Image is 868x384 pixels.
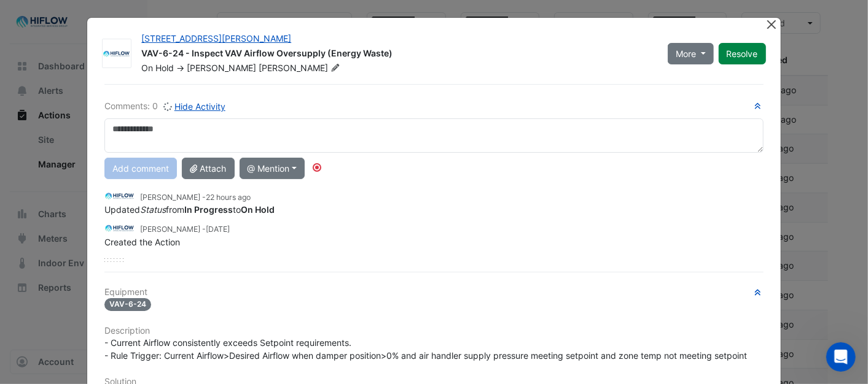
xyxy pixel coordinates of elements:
img: HiFlow [104,190,135,203]
span: Created the Action [104,237,180,247]
button: Close [765,18,778,31]
span: More [676,47,696,60]
h6: Description [104,326,763,336]
strong: In Progress [184,204,233,215]
small: [PERSON_NAME] - [140,224,230,235]
span: -> [176,63,184,73]
iframe: Intercom live chat [826,342,856,372]
img: HiFlow [104,221,135,235]
span: 2025-08-21 05:59:56 [206,225,230,234]
div: VAV-6-24 - Inspect VAV Airflow Oversupply (Energy Waste) [141,47,653,62]
img: HiFlow [103,48,131,60]
span: VAV-6-24 [104,298,151,311]
span: Updated from to [104,204,275,215]
button: More [668,43,714,64]
button: Hide Activity [163,99,226,113]
span: [PERSON_NAME] [187,63,256,73]
span: - Current Airflow consistently exceeds Setpoint requirements. - Rule Trigger: Current Airflow>Des... [104,337,747,361]
div: Tooltip anchor [311,162,323,173]
div: Comments: 0 [104,99,226,113]
a: [STREET_ADDRESS][PERSON_NAME] [141,33,291,44]
button: @ Mention [240,158,305,179]
small: [PERSON_NAME] - [140,192,251,203]
h6: Equipment [104,287,763,298]
strong: On Hold [241,204,275,215]
button: Attach [182,158,234,179]
span: [PERSON_NAME] [259,62,342,74]
span: On Hold [141,63,174,73]
button: Resolve [719,43,766,64]
span: 2025-09-01 10:14:57 [206,193,251,202]
em: Status [140,204,166,215]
